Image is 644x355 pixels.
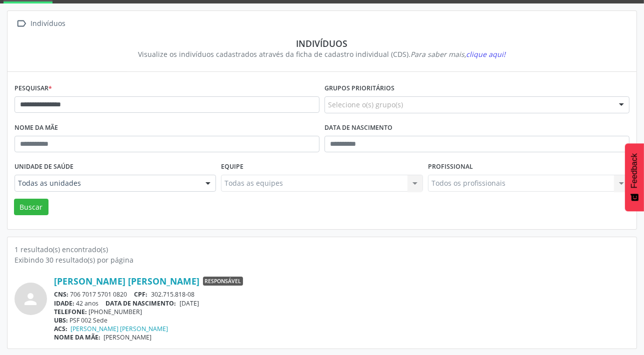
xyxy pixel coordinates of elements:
label: Profissional [428,159,473,175]
span: clique aqui! [466,49,506,59]
div: 1 resultado(s) encontrado(s) [14,244,629,255]
label: Nome da mãe [14,120,58,136]
div: Visualize os indivíduos cadastrados através da ficha de cadastro individual (CDS). [21,49,622,59]
i: person [22,290,40,308]
button: Buscar [14,199,48,216]
span: CPF: [134,290,148,299]
span: Todas as unidades [18,178,195,188]
div: Indivíduos [21,38,622,49]
span: CNS: [54,290,68,299]
div: PSF 002 Sede [54,316,629,325]
div: [PHONE_NUMBER] [54,308,629,316]
span: [DATE] [179,299,199,308]
label: Grupos prioritários [324,81,394,96]
label: Data de nascimento [324,120,392,136]
i: Para saber mais, [411,49,506,59]
a: [PERSON_NAME] [PERSON_NAME] [71,325,168,333]
span: Feedback [630,153,639,188]
div: 42 anos [54,299,629,308]
span: IDADE: [54,299,74,308]
i:  [14,16,29,31]
span: DATA DE NASCIMENTO: [106,299,176,308]
label: Equipe [221,159,243,175]
a: [PERSON_NAME] [PERSON_NAME] [54,276,199,287]
span: [PERSON_NAME] [104,333,152,342]
span: UBS: [54,316,68,325]
span: TELEFONE: [54,308,87,316]
span: Selecione o(s) grupo(s) [328,99,403,110]
span: ACS: [54,325,67,333]
div: Indivíduos [29,16,67,31]
div: 706 7017 5701 0820 [54,290,629,299]
label: Unidade de saúde [14,159,73,175]
span: Responsável [203,277,243,286]
a:  Indivíduos [14,16,67,31]
span: 302.715.818-08 [151,290,194,299]
div: Exibindo 30 resultado(s) por página [14,255,629,265]
span: NOME DA MÃE: [54,333,100,342]
label: Pesquisar [14,81,52,96]
button: Feedback - Mostrar pesquisa [625,143,644,211]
